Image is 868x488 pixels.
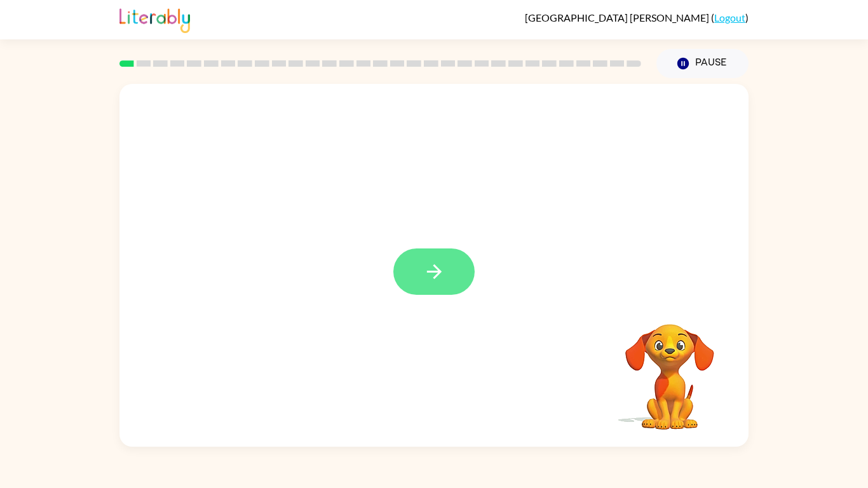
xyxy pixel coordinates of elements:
[525,11,749,24] div: ( )
[119,5,190,33] img: Literably
[606,304,733,431] video: Your browser must support playing .mp4 files to use Literably. Please try using another browser.
[525,11,711,24] span: [GEOGRAPHIC_DATA] [PERSON_NAME]
[714,11,745,24] a: Logout
[656,49,749,78] button: Pause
